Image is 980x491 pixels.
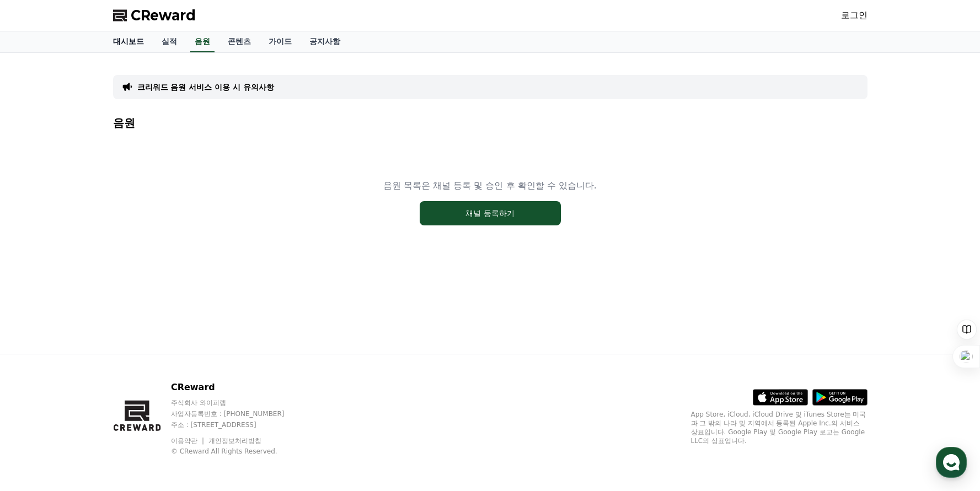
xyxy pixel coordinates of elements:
[137,82,274,93] a: 크리워드 음원 서비스 이용 시 유의사항
[190,31,215,52] a: 음원
[131,7,196,24] span: CReward
[113,117,867,129] h4: 음원
[104,31,153,52] a: 대시보드
[841,9,867,22] a: 로그인
[171,398,306,407] p: 주식회사 와이피랩
[171,447,306,456] p: © CReward All Rights Reserved.
[35,366,41,375] span: 홈
[73,349,142,377] a: 대화
[420,201,561,225] button: 채널 등록하기
[171,381,306,394] p: CReward
[260,31,301,52] a: 가이드
[171,437,206,445] a: 이용약관
[142,349,212,377] a: 설정
[3,349,73,377] a: 홈
[301,31,349,52] a: 공지사항
[153,31,186,52] a: 실적
[219,31,260,52] a: 콘텐츠
[170,366,184,375] span: 설정
[383,179,597,192] p: 음원 목록은 채널 등록 및 승인 후 확인할 수 있습니다.
[171,409,306,418] p: 사업자등록번호 : [PHONE_NUMBER]
[101,366,114,375] span: 대화
[208,437,261,445] a: 개인정보처리방침
[113,7,196,24] a: CReward
[171,420,306,429] p: 주소 : [STREET_ADDRESS]
[691,410,867,445] p: App Store, iCloud, iCloud Drive 및 iTunes Store는 미국과 그 밖의 나라 및 지역에서 등록된 Apple Inc.의 서비스 상표입니다. Goo...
